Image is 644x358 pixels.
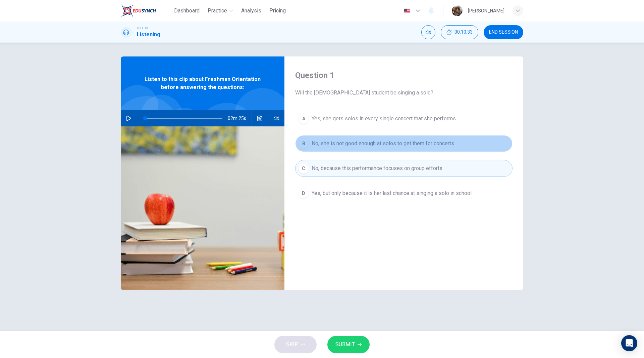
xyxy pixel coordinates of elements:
span: Analysis [241,7,261,15]
span: Dashboard [174,7,200,15]
span: Pricing [269,7,286,15]
span: Listen to this clip about Freshman Orientation before answering the questions: [143,75,263,91]
div: [PERSON_NAME] [468,7,504,15]
button: SUBMIT [327,336,370,353]
span: Yes, she gets solos in every single concert that she performs [312,115,456,123]
div: C [298,163,309,174]
button: Pricing [267,5,288,17]
div: B [298,138,309,149]
button: DYes, but only because it is her last chance at singing a solo in school [295,185,513,202]
button: END SESSION [484,25,523,39]
button: Practice [205,5,236,17]
div: D [298,188,309,199]
span: Yes, but only because it is her last chance at singing a solo in school [312,189,472,197]
img: Listen to this clip about Freshman Orientation before answering the questions: [121,126,284,290]
span: SUBMIT [335,340,355,349]
span: Practice [208,7,227,15]
button: Click to see the audio transcription [255,110,265,126]
button: CNo, because this performance focuses on group efforts [295,160,513,177]
span: 00:10:33 [454,30,473,35]
div: A [298,113,309,124]
span: 02m 25s [228,110,252,126]
div: Mute [421,25,435,39]
button: Analysis [238,5,264,17]
img: EduSynch logo [121,4,156,17]
div: Open Intercom Messenger [621,335,637,351]
button: Dashboard [171,5,202,17]
img: en [403,8,411,13]
button: BNo, she is not good enough at solos to get them for concerts [295,135,513,152]
button: 00:10:33 [441,25,478,39]
img: Profile picture [452,5,463,16]
h4: Question 1 [295,70,513,81]
span: No, she is not good enough at solos to get them for concerts [312,140,454,148]
h1: Listening [137,31,160,39]
span: Will the [DEMOGRAPHIC_DATA] student be singing a solo? [295,89,513,97]
span: No, because this performance focuses on group efforts [312,164,442,172]
span: TOEFL® [137,26,148,31]
a: EduSynch logo [121,4,171,17]
div: Hide [441,25,478,39]
button: AYes, she gets solos in every single concert that she performs [295,110,513,127]
span: END SESSION [489,30,518,35]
